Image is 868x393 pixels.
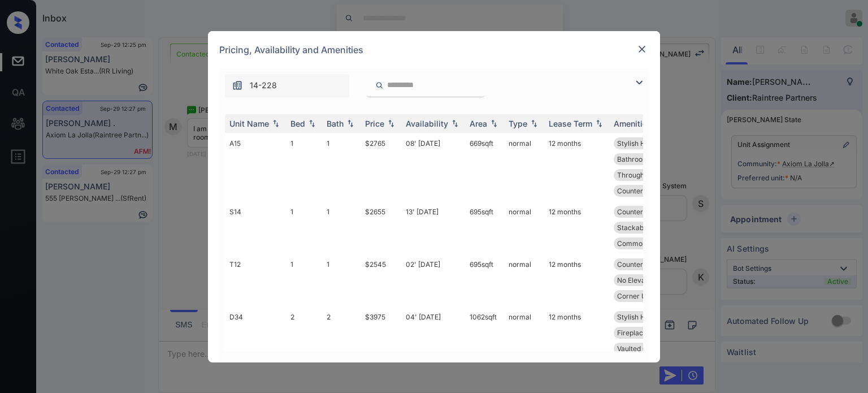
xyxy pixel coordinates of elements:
td: 12 months [544,133,609,201]
td: 1 [322,201,361,254]
div: Bed [290,119,305,128]
div: Lease Term [549,119,592,128]
span: Common Area Pla... [617,239,680,248]
td: 695 sqft [465,254,504,306]
img: icon-zuma [232,80,243,91]
td: T12 [225,254,286,306]
td: 695 sqft [465,201,504,254]
td: 12 months [544,306,609,391]
span: Corner Unit [617,292,654,300]
img: sorting [306,119,318,127]
td: $3975 [361,306,401,391]
td: $2655 [361,201,401,254]
td: $2545 [361,254,401,306]
td: 02' [DATE] [401,254,465,306]
img: sorting [385,119,397,127]
td: 12 months [544,254,609,306]
span: Stackable Washe... [617,223,678,232]
td: 1062 sqft [465,306,504,391]
span: Stylish Hardwar... [617,139,673,148]
span: Bathroom Cabine... [617,155,678,163]
td: A15 [225,133,286,201]
td: 1 [322,254,361,306]
td: normal [504,254,544,306]
img: icon-zuma [632,76,646,89]
td: 669 sqft [465,133,504,201]
td: 1 [286,201,322,254]
img: sorting [270,119,281,127]
img: close [636,44,648,55]
td: 2 [322,306,361,391]
td: 1 [286,254,322,306]
div: Availability [406,119,448,128]
img: icon-zuma [375,80,384,90]
td: normal [504,133,544,201]
span: Countertops - Q... [617,187,673,195]
td: 2 [286,306,322,391]
span: Vaulted Ceiling... [617,344,670,353]
span: Fireplace [617,329,647,337]
img: sorting [488,119,500,127]
img: sorting [528,119,540,127]
div: Pricing, Availability and Amenities [208,31,660,68]
td: 04' [DATE] [401,306,465,391]
img: sorting [449,119,461,127]
span: Countertops - G... [617,208,674,216]
td: 13' [DATE] [401,201,465,254]
td: 1 [322,133,361,201]
div: Price [365,119,384,128]
td: 1 [286,133,322,201]
span: No Elevator Acc... [617,276,674,284]
td: normal [504,201,544,254]
td: 12 months [544,201,609,254]
img: sorting [345,119,356,127]
div: Type [509,119,527,128]
span: Throughout Plan... [617,171,675,179]
span: 14-228 [250,79,277,92]
span: Stylish Hardwar... [617,313,673,321]
td: $2765 [361,133,401,201]
div: Bath [327,119,344,128]
td: 08' [DATE] [401,133,465,201]
span: Countertops - G... [617,260,674,269]
td: D34 [225,306,286,391]
img: sorting [593,119,605,127]
td: S14 [225,201,286,254]
div: Area [470,119,487,128]
div: Amenities [614,119,652,128]
td: normal [504,306,544,391]
div: Unit Name [229,119,269,128]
